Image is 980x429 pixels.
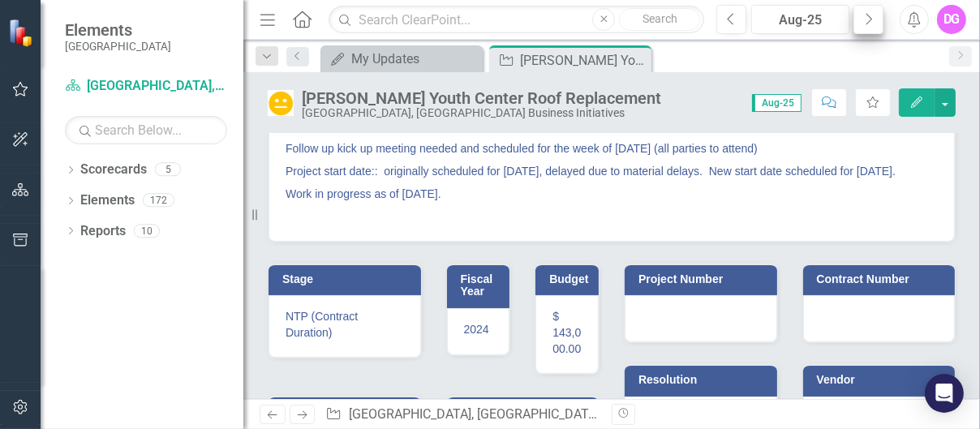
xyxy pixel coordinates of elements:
p: Project start date:: originally scheduled for [DATE], delayed due to material delays. New start d... [286,160,938,182]
span: $ 143,000.00 [552,310,581,355]
div: 5 [155,163,181,177]
span: Elements [65,20,171,40]
div: My Updates [351,49,479,69]
div: 172 [143,194,174,208]
div: » » [325,405,600,424]
span: Aug-25 [752,94,802,112]
button: DG [937,5,966,34]
small: [GEOGRAPHIC_DATA] [65,40,171,53]
h3: Project Number [638,273,769,285]
button: Aug-25 [751,5,849,34]
a: Elements [80,191,135,210]
h3: Budget [549,273,591,285]
input: Search Below... [65,116,227,144]
span: NTP (Contract Duration) [286,310,358,339]
a: [GEOGRAPHIC_DATA], [GEOGRAPHIC_DATA] Business Initiatives [65,77,227,96]
a: Scorecards [80,161,147,179]
div: 10 [134,224,160,238]
input: Search ClearPoint... [329,6,704,34]
span: Search [643,12,677,25]
h3: Resolution [638,374,769,386]
div: [PERSON_NAME] Youth Center Roof Replacement [520,50,647,71]
h3: Contract Number [817,273,948,285]
a: My Updates [325,49,479,69]
button: Search [619,8,700,31]
div: [PERSON_NAME] Youth Center Roof Replacement [302,89,661,107]
p: Follow up kick up meeting needed and scheduled for the week of [DATE] (all parties to attend) [286,137,938,160]
h3: Vendor [817,374,948,386]
p: Work in progress as of [DATE]. [286,182,938,205]
div: Open Intercom Messenger [925,374,964,413]
h3: Stage [282,273,413,285]
div: Aug-25 [757,11,844,30]
img: In Progress [268,90,294,116]
span: 2024 [464,323,489,336]
h3: Fiscal Year [461,273,502,298]
a: Reports [80,222,126,241]
div: [GEOGRAPHIC_DATA], [GEOGRAPHIC_DATA] Business Initiatives [302,107,661,119]
a: [GEOGRAPHIC_DATA], [GEOGRAPHIC_DATA] Business Initiatives [349,406,713,422]
img: ClearPoint Strategy [8,19,37,47]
